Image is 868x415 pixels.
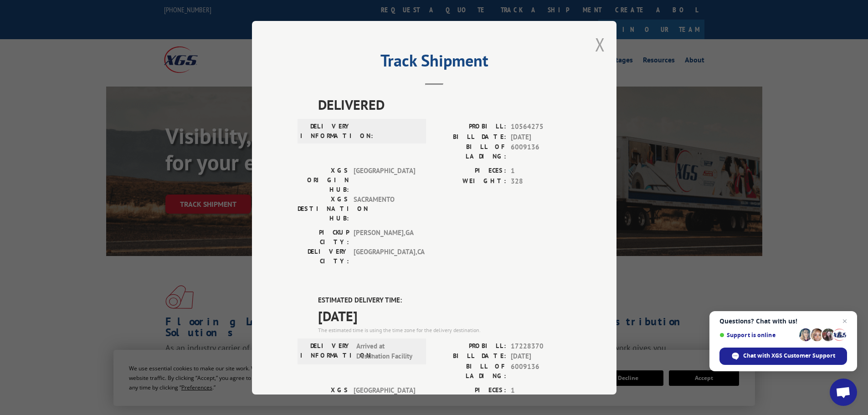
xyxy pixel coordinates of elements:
span: [DATE] [511,132,571,142]
span: DELIVERED [318,94,571,115]
span: 1 [511,166,571,176]
label: PROBILL: [434,341,506,351]
span: Arrived at Destination Facility [356,341,418,361]
span: [GEOGRAPHIC_DATA] [354,166,415,195]
span: [PERSON_NAME] , GA [354,228,415,247]
span: 10564275 [511,122,571,132]
label: XGS ORIGIN HUB: [298,166,349,195]
span: SACRAMENTO [354,195,415,223]
span: Close chat [839,316,850,327]
span: [GEOGRAPHIC_DATA] , CA [354,247,415,266]
label: DELIVERY INFORMATION: [300,122,352,141]
label: BILL DATE: [434,351,506,362]
label: BILL OF LADING: [434,142,506,161]
span: Questions? Chat with us! [719,318,847,325]
label: PIECES: [434,166,506,176]
label: BILL OF LADING: [434,361,506,380]
div: Chat with XGS Customer Support [719,348,847,365]
span: 6009136 [511,142,571,161]
label: DELIVERY INFORMATION: [300,341,352,361]
label: PROBILL: [434,122,506,132]
span: [DATE] [318,305,571,326]
span: 17228370 [511,341,571,351]
div: The estimated time is using the time zone for the delivery destination. [318,326,571,334]
label: BILL DATE: [434,132,506,142]
label: DELIVERY CITY: [298,247,349,266]
button: Close modal [595,32,605,56]
span: 328 [511,176,571,186]
h2: Track Shipment [298,54,571,72]
span: [GEOGRAPHIC_DATA] [354,385,415,414]
div: Open chat [830,379,857,406]
span: 1 [511,385,571,395]
label: WEIGHT: [434,176,506,186]
label: PICKUP CITY: [298,228,349,247]
span: Chat with XGS Customer Support [743,352,835,360]
label: XGS DESTINATION HUB: [298,195,349,223]
label: PIECES: [434,385,506,395]
span: Support is online [719,332,796,338]
label: ESTIMATED DELIVERY TIME: [318,295,571,306]
label: XGS ORIGIN HUB: [298,385,349,414]
span: [DATE] [511,351,571,362]
span: 6009136 [511,361,571,380]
